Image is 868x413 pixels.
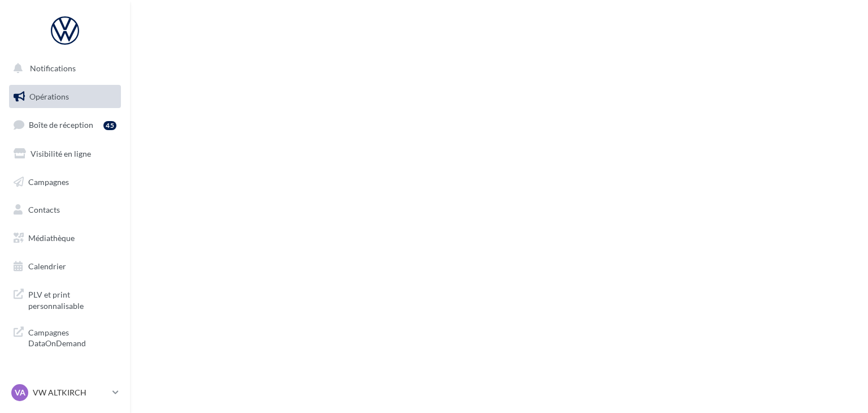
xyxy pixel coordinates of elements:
span: PLV et print personnalisable [28,287,116,311]
a: Boîte de réception45 [7,113,123,137]
a: PLV et print personnalisable [7,282,123,316]
span: Contacts [28,205,60,214]
span: Calendrier [28,261,66,271]
span: Notifications [30,63,76,73]
button: Notifications [7,57,119,80]
a: Campagnes DataOnDemand [7,320,123,354]
a: Opérations [7,85,123,109]
a: Visibilité en ligne [7,142,123,166]
a: VA VW ALTKIRCH [9,382,121,403]
span: Médiathèque [28,233,75,243]
div: 45 [103,121,116,130]
span: Opérations [29,92,69,101]
span: Visibilité en ligne [31,149,91,158]
span: VA [15,387,25,398]
p: VW ALTKIRCH [33,387,108,398]
a: Calendrier [7,255,123,278]
span: Campagnes [28,177,69,186]
span: Campagnes DataOnDemand [28,325,116,349]
a: Médiathèque [7,226,123,250]
a: Campagnes [7,170,123,194]
span: Boîte de réception [29,120,93,130]
a: Contacts [7,198,123,222]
